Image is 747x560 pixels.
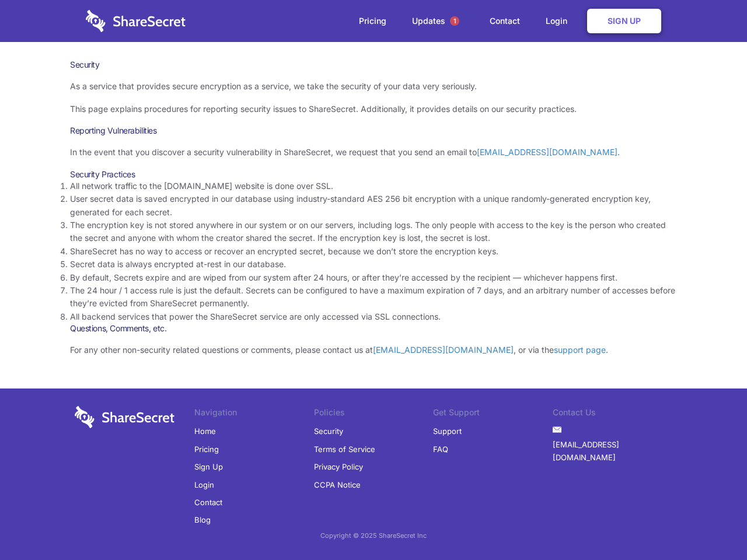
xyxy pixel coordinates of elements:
[554,345,606,355] a: support page
[314,476,361,494] a: CCPA Notice
[534,3,585,39] a: Login
[553,436,672,467] a: [EMAIL_ADDRESS][DOMAIN_NAME]
[70,169,677,180] h3: Security Practices
[70,192,677,219] li: User secret data is saved encrypted in our database using industry-standard AES 256 bit encryptio...
[194,406,314,422] li: Navigation
[478,3,532,39] a: Contact
[194,458,223,475] a: Sign Up
[70,310,677,323] li: All backend services that power the ShareSecret service are only accessed via SSL connections.
[194,494,222,511] a: Contact
[450,16,459,26] span: 1
[194,440,219,458] a: Pricing
[194,422,216,440] a: Home
[194,476,214,494] a: Login
[314,440,375,458] a: Terms of Service
[553,406,672,422] li: Contact Us
[70,103,677,116] p: This page explains procedures for reporting security issues to ShareSecret. Additionally, it prov...
[314,458,363,475] a: Privacy Policy
[70,219,677,245] li: The encryption key is not stored anywhere in our system or on our servers, including logs. The on...
[347,3,398,39] a: Pricing
[314,406,434,422] li: Policies
[70,125,677,136] h3: Reporting Vulnerabilities
[587,9,661,33] a: Sign Up
[314,422,343,440] a: Security
[70,80,677,93] p: As a service that provides secure encryption as a service, we take the security of your data very...
[433,406,553,422] li: Get Support
[86,10,186,32] img: logo-wordmark-white-trans-d4663122ce5f474addd5e946df7df03e33cb6a1c49d2221995e7729f52c070b2.svg
[70,284,677,310] li: The 24 hour / 1 access rule is just the default. Secrets can be configured to have a maximum expi...
[433,422,462,440] a: Support
[70,146,677,159] p: In the event that you discover a security vulnerability in ShareSecret, we request that you send ...
[70,245,677,258] li: ShareSecret has no way to access or recover an encrypted secret, because we don’t store the encry...
[70,60,677,70] h1: Security
[433,440,448,458] a: FAQ
[70,344,677,356] p: For any other non-security related questions or comments, please contact us at , or via the .
[70,323,677,334] h3: Questions, Comments, etc.
[477,147,617,157] a: [EMAIL_ADDRESS][DOMAIN_NAME]
[70,258,677,271] li: Secret data is always encrypted at-rest in our database.
[373,345,514,355] a: [EMAIL_ADDRESS][DOMAIN_NAME]
[70,180,677,192] li: All network traffic to the [DOMAIN_NAME] website is done over SSL.
[75,406,174,428] img: logo-wordmark-white-trans-d4663122ce5f474addd5e946df7df03e33cb6a1c49d2221995e7729f52c070b2.svg
[194,511,211,528] a: Blog
[70,271,677,284] li: By default, Secrets expire and are wiped from our system after 24 hours, or after they’re accesse...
